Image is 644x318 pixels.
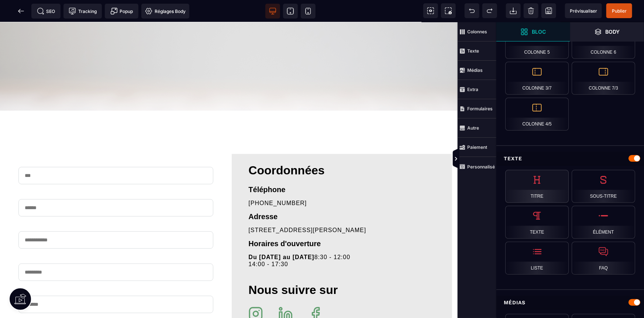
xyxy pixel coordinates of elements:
[496,148,504,170] span: Afficher les vues
[467,87,478,92] strong: Extra
[423,3,438,18] span: Voir les composants
[505,62,569,95] div: Colonne 3/7
[249,177,447,184] div: [PHONE_NUMBER]
[63,4,102,19] span: Code de suivi
[505,26,569,59] div: Colonne 5
[458,118,496,138] span: Autre
[249,190,447,199] div: Adresse
[467,29,487,34] strong: Colonnes
[141,4,189,19] span: Favicon
[249,217,447,226] div: Horaires d'ouverture
[249,204,447,211] div: [STREET_ADDRESS][PERSON_NAME]
[467,125,479,131] strong: Autre
[458,138,496,157] span: Paiement
[458,41,496,61] span: Texte
[249,141,447,155] div: Coordonnées
[572,242,635,275] div: FAQ
[572,26,635,59] div: Colonne 6
[265,4,280,19] span: Voir bureau
[572,170,635,203] div: Sous-titre
[14,4,28,19] span: Retour
[572,206,635,239] div: Élément
[249,231,447,245] div: 8:30 - 12:00 14:00 - 17:30
[458,61,496,80] span: Médias
[496,296,644,309] div: Médias
[69,7,97,15] span: Tracking
[482,3,497,18] span: Rétablir
[496,152,644,165] div: Texte
[458,99,496,118] span: Formulaires
[505,98,569,131] div: Colonne 4/5
[105,4,138,19] span: Créer une alerte modale
[505,206,569,239] div: Texte
[249,232,314,238] b: Du [DATE] au [DATE]
[31,4,61,19] span: Métadata SEO
[612,8,627,14] span: Publier
[458,80,496,99] span: Extra
[570,22,644,41] span: Ouvrir les calques
[572,62,635,95] div: Colonne 7/3
[506,3,521,18] span: Importer
[237,261,447,275] div: Nous suivre sur
[496,22,570,41] span: Ouvrir les blocs
[458,22,496,41] span: Colonnes
[570,8,597,14] span: Prévisualiser
[458,157,496,176] span: Personnalisé
[465,3,479,18] span: Défaire
[467,67,483,73] strong: Médias
[505,170,569,203] div: Titre
[467,106,493,111] strong: Formulaires
[524,3,538,18] span: Nettoyage
[110,7,133,15] span: Popup
[301,4,316,19] span: Voir mobile
[467,164,495,170] strong: Personnalisé
[37,7,55,15] span: SEO
[441,3,456,18] span: Capture d'écran
[145,7,186,15] span: Réglages Body
[565,3,602,18] span: Aperçu
[532,29,546,34] strong: Bloc
[505,242,569,275] div: Liste
[606,3,632,18] span: Enregistrer le contenu
[467,144,487,150] strong: Paiement
[283,4,298,19] span: Voir tablette
[249,163,447,172] div: Téléphone
[541,3,556,18] span: Enregistrer
[606,29,620,34] strong: Body
[467,48,479,54] strong: Texte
